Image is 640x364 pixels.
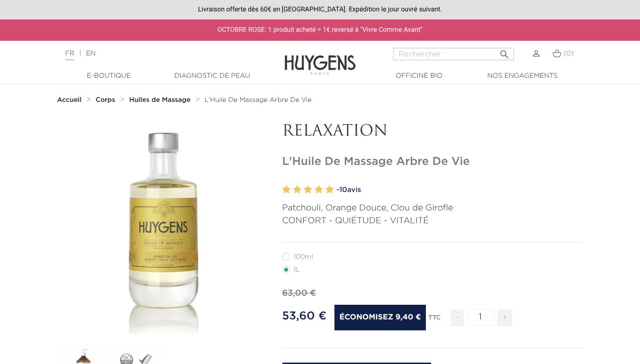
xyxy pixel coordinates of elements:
[285,40,356,76] img: Huygens
[339,186,347,193] span: 10
[315,183,323,197] label: 4
[496,45,513,58] button: 
[205,96,312,104] a: L'Huile De Massage Arbre De Vie
[428,308,441,333] div: TTC
[334,305,425,330] span: Économisez 9,40 €
[96,97,116,103] strong: Corps
[497,309,513,326] span: +
[96,96,117,104] a: Corps
[475,71,570,81] a: Nos engagements
[282,289,316,298] span: 63,00 €
[282,202,583,215] p: Patchouli, Orange Douce, Clou de Girofle
[563,50,574,57] span: (0)
[57,96,84,104] a: Accueil
[499,46,510,57] i: 
[282,123,583,141] p: RELAXATION
[282,155,583,169] h1: L'Huile De Massage Arbre De Vie
[282,253,325,261] label: 100ml
[282,183,291,197] label: 1
[61,48,260,59] div: |
[282,310,327,322] span: 53,60 €
[57,97,82,103] strong: Accueil
[393,48,514,60] input: Rechercher
[205,97,312,103] span: L'Huile De Massage Arbre De Vie
[165,71,260,81] a: Diagnostic de peau
[304,183,312,197] label: 3
[337,183,583,197] a: -10avis
[325,183,334,197] label: 5
[65,50,74,60] a: FR
[451,309,464,326] span: -
[466,309,495,326] input: Quantité
[293,183,301,197] label: 2
[86,50,95,57] a: EN
[129,97,190,103] strong: Huiles de Massage
[62,71,156,81] a: E-Boutique
[282,266,311,273] label: 1L
[282,215,583,227] p: CONFORT - QUIÉTUDE - VITALITÉ
[372,71,467,81] a: Officine Bio
[129,96,193,104] a: Huiles de Massage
